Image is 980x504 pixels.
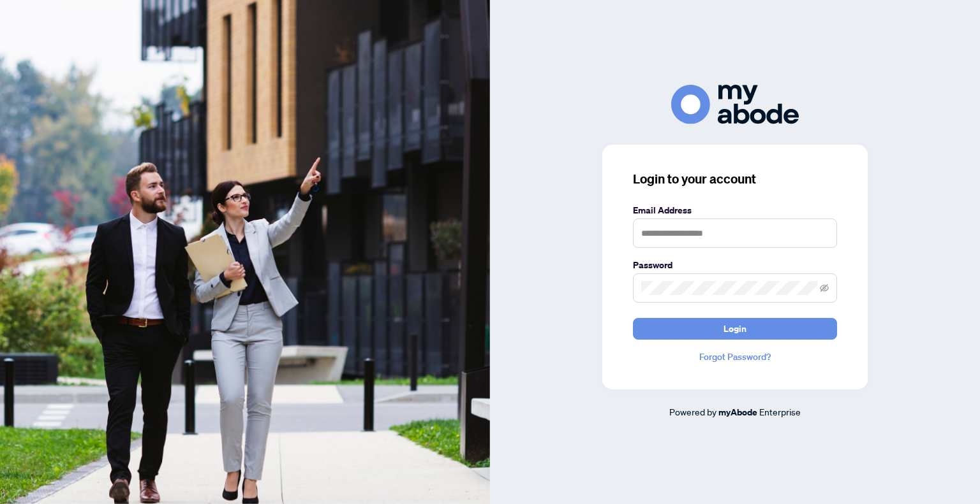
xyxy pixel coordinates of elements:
span: Enterprise [759,406,801,417]
img: ma-logo [671,85,799,124]
label: Password [633,258,837,272]
button: Login [633,318,837,340]
a: myAbode [718,405,757,419]
a: Forgot Password? [633,350,837,364]
label: Email Address [633,203,837,217]
span: eye-invisible [820,284,829,292]
span: Powered by [669,406,716,417]
h3: Login to your account [633,170,837,188]
span: Login [724,319,746,339]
